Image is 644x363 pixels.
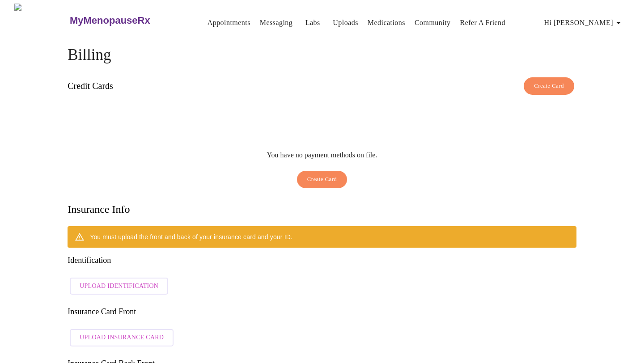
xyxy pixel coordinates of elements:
[68,307,576,317] h3: Insurance Card Front
[68,256,576,265] h3: Identification
[256,14,296,32] button: Messaging
[68,203,130,215] h3: Insurance Info
[70,15,150,26] h3: MyMenopauseRx
[68,5,186,36] a: MyMenopauseRx
[90,229,292,245] div: You must upload the front and back of your insurance card and your ID.
[329,14,362,32] button: Uploads
[411,14,454,32] button: Community
[70,329,174,346] button: Upload Insurance Card
[14,4,68,37] img: MyMenopauseRx Logo
[68,46,576,64] h4: Billing
[260,17,292,29] a: Messaging
[297,171,347,188] button: Create Card
[307,174,337,185] span: Create Card
[208,17,250,29] a: Appointments
[415,17,451,29] a: Community
[70,278,168,295] button: Upload Identification
[204,14,254,32] button: Appointments
[267,151,377,159] p: You have no payment methods on file.
[368,17,405,29] a: Medications
[364,14,409,32] button: Medications
[544,17,624,29] span: Hi [PERSON_NAME]
[460,17,506,29] a: Refer a Friend
[80,281,158,292] span: Upload Identification
[298,14,327,32] button: Labs
[80,332,164,343] span: Upload Insurance Card
[534,81,564,91] span: Create Card
[457,14,509,32] button: Refer a Friend
[333,17,358,29] a: Uploads
[305,17,320,29] a: Labs
[524,77,574,95] button: Create Card
[541,14,627,32] button: Hi [PERSON_NAME]
[68,81,113,91] h3: Credit Cards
